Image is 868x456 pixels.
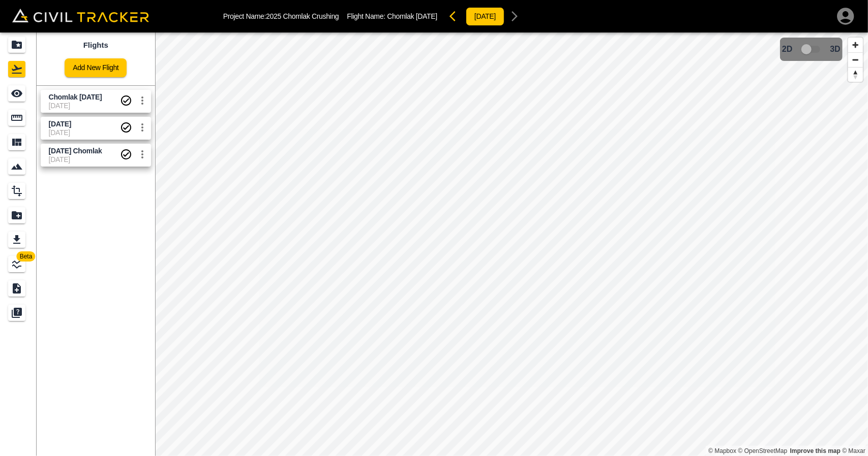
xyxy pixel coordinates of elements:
[155,32,868,456] canvas: Map
[848,38,863,52] button: Zoom in
[782,45,792,54] span: 2D
[797,40,826,59] span: 3D model not uploaded yet
[387,12,437,20] span: Chomlak [DATE]
[466,7,504,26] button: [DATE]
[848,52,863,67] button: Zoom out
[738,447,788,454] a: OpenStreetMap
[223,12,339,20] p: Project Name: 2025 Chomlak Crushing
[848,67,863,82] button: Reset bearing to north
[347,12,437,20] p: Flight Name:
[790,447,841,454] a: Map feedback
[12,9,149,23] img: Civil Tracker
[830,45,841,54] span: 3D
[708,447,736,454] a: Mapbox
[842,447,865,454] a: Maxar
